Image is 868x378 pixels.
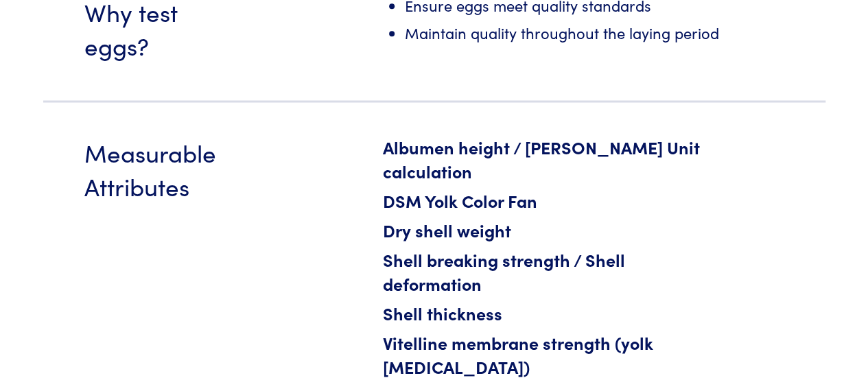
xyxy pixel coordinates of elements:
h5: Shell breaking strength / Shell deformation [383,248,725,296]
h3: Measurable Attributes [84,135,247,202]
li: Maintain quality throughout the laying period [405,22,784,49]
h5: Shell thickness [383,301,725,325]
h5: Dry shell weight [383,218,725,242]
h5: Albumen height / [PERSON_NAME] Unit calculation [383,135,725,183]
h5: DSM Yolk Color Fan [383,189,725,213]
